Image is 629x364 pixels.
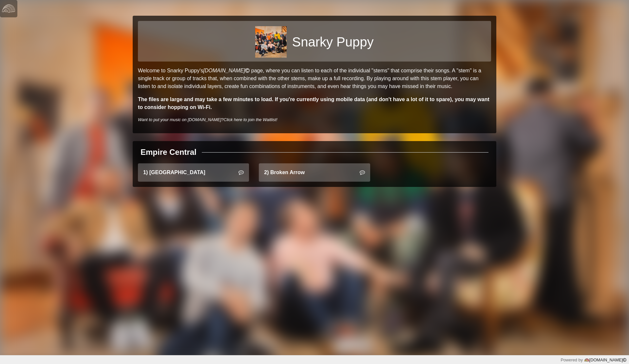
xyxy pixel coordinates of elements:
[223,117,277,122] a: Click here to join the Waitlist!
[583,357,626,362] a: [DOMAIN_NAME]
[203,68,251,73] a: [DOMAIN_NAME]
[259,163,370,182] a: 2) Broken Arrow
[255,26,287,58] img: b0ce2f957c79ba83289fe34b867a9dd4feee80d7bacaab490a73b75327e063d4.jpg
[138,163,249,182] a: 1) [GEOGRAPHIC_DATA]
[138,97,489,110] strong: The files are large and may take a few minutes to load. If you're currently using mobile data (an...
[141,146,197,158] div: Empire Central
[584,357,589,363] img: logo-color-e1b8fa5219d03fcd66317c3d3cfaab08a3c62fe3c3b9b34d55d8365b78b1766b.png
[138,117,277,122] i: Want to put your music on [DOMAIN_NAME]?
[138,67,491,90] p: Welcome to Snarky Puppy's page, where you can listen to each of the individual "stems" that compr...
[292,34,373,50] h1: Snarky Puppy
[561,357,626,363] div: Powered by
[2,2,15,15] img: logo-white-4c48a5e4bebecaebe01ca5a9d34031cfd3d4ef9ae749242e8c4bf12ef99f53e8.png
